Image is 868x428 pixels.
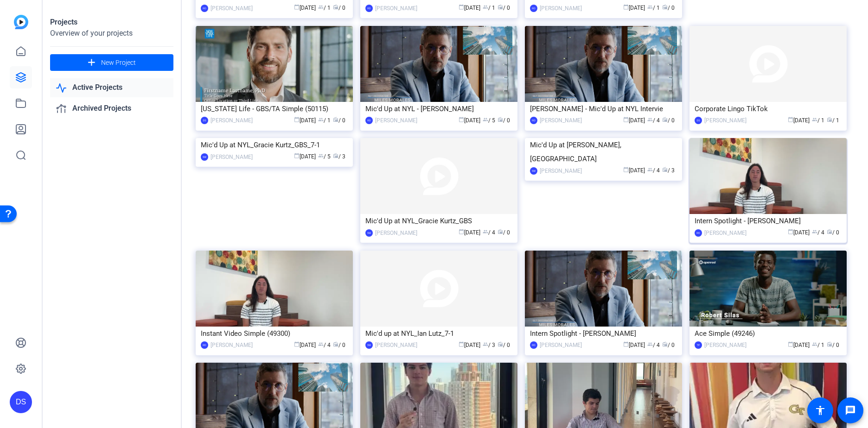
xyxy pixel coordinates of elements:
span: group [647,341,653,347]
span: calendar_today [294,117,300,122]
div: RO [201,5,208,12]
div: [PERSON_NAME] [375,340,417,350]
span: New Project [101,58,136,68]
div: [US_STATE] Life - GBS/TA Simple (50115) [201,102,348,116]
span: group [647,167,653,172]
div: [PERSON_NAME] [375,228,417,238]
div: [PERSON_NAME] [540,116,582,125]
span: [DATE] [623,5,645,11]
span: / 1 [483,5,495,11]
span: calendar_today [294,341,300,347]
span: [DATE] [459,5,480,11]
div: Projects [50,17,173,28]
span: [DATE] [623,117,645,124]
span: [DATE] [459,342,480,348]
span: / 0 [333,117,345,124]
span: [DATE] [788,342,810,348]
span: / 1 [647,5,660,11]
span: / 5 [483,117,495,124]
div: SW [365,229,373,237]
span: [DATE] [459,229,480,236]
div: DS [201,117,208,124]
span: radio [333,341,338,347]
div: [PERSON_NAME] [704,228,747,238]
span: radio [498,117,503,122]
div: Ace Simple (49246) [695,327,842,340]
mat-icon: accessibility [815,405,826,416]
span: radio [498,341,503,347]
span: calendar_today [459,4,464,10]
span: calendar_today [623,4,629,10]
span: radio [827,117,832,122]
span: group [483,117,488,122]
mat-icon: add [86,57,97,69]
img: blue-gradient.svg [14,15,28,29]
span: / 0 [498,229,510,236]
span: group [812,117,817,122]
span: group [483,341,488,347]
div: Mic'd Up at NYL_Gracie Kurtz_GBS [365,214,512,228]
span: calendar_today [788,341,793,347]
span: / 3 [333,153,345,160]
span: group [318,341,324,347]
span: / 0 [662,117,675,124]
span: [DATE] [294,5,316,11]
div: [PERSON_NAME] [704,116,747,125]
span: / 5 [318,153,331,160]
span: calendar_today [623,167,629,172]
div: RO [365,5,373,12]
span: radio [333,117,338,122]
div: [PERSON_NAME] [375,4,417,13]
span: group [812,341,817,347]
span: [DATE] [294,342,316,348]
span: group [318,153,324,158]
span: calendar_today [623,341,629,347]
a: Archived Projects [50,99,173,118]
div: SW [365,341,373,349]
span: [DATE] [788,117,810,124]
span: [DATE] [623,342,645,348]
span: [DATE] [788,229,810,236]
span: calendar_today [788,117,793,122]
span: / 0 [662,342,675,348]
div: RO [530,5,537,12]
span: calendar_today [294,153,300,158]
span: / 0 [333,342,345,348]
span: / 4 [647,117,660,124]
span: / 4 [647,167,660,174]
span: group [647,117,653,122]
span: calendar_today [459,117,464,122]
div: RO [365,117,373,124]
span: [DATE] [294,117,316,124]
span: / 1 [812,342,824,348]
div: [PERSON_NAME] - Mic'd Up at NYL Intervie [530,102,677,116]
span: / 1 [827,117,839,124]
span: / 4 [483,229,495,236]
span: / 0 [498,117,510,124]
span: / 4 [812,229,824,236]
span: calendar_today [459,229,464,234]
span: radio [333,153,338,158]
div: Mic'd up at NYL_Ian Lutz_7-1 [365,327,512,340]
span: [DATE] [459,117,480,124]
span: / 3 [483,342,495,348]
span: radio [498,4,503,10]
span: calendar_today [788,229,793,234]
span: / 1 [318,5,331,11]
div: [PERSON_NAME] [704,340,747,350]
div: [PERSON_NAME] [375,116,417,125]
div: Corporate Lingo TikTok [695,102,842,116]
div: SW [530,167,537,175]
span: / 0 [827,229,839,236]
span: [DATE] [294,153,316,160]
div: [PERSON_NAME] [540,4,582,13]
div: Intern Spotlight - [PERSON_NAME] [530,327,677,340]
mat-icon: message [845,405,856,416]
span: / 3 [662,167,675,174]
span: radio [662,4,668,10]
span: group [483,229,488,234]
div: [PERSON_NAME] [540,340,582,350]
div: [PERSON_NAME] [211,152,253,162]
span: / 0 [498,5,510,11]
span: radio [662,341,668,347]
